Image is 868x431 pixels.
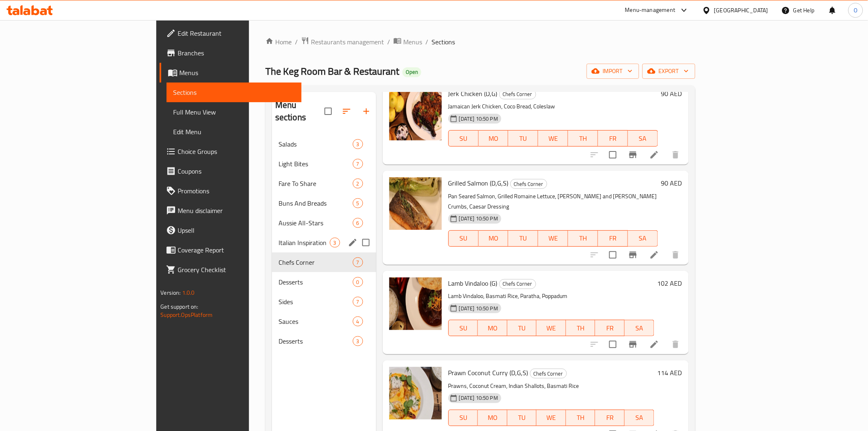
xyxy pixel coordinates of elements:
[628,230,658,247] button: SA
[478,410,507,426] button: MO
[448,410,478,426] button: SU
[666,335,685,354] button: delete
[330,239,340,247] span: 3
[389,88,442,140] img: Jerk Chicken (D,G)
[625,5,676,15] div: Menu-management
[448,230,479,247] button: SU
[279,257,353,267] span: Chefs Corner
[448,320,478,336] button: SU
[182,287,195,298] span: 1.0.0
[507,320,537,336] button: TU
[279,198,353,208] div: Buns And Breads
[279,316,353,326] span: Sauces
[598,412,621,424] span: FR
[604,246,621,264] span: Select to update
[661,177,682,189] h6: 90 AED
[337,101,356,121] span: Sort sections
[160,287,180,298] span: Version:
[160,181,301,201] a: Promotions
[403,37,422,47] span: Menus
[178,166,295,176] span: Coupons
[482,232,505,244] span: MO
[479,230,509,247] button: MO
[432,37,455,47] span: Sections
[353,159,363,169] div: items
[160,201,301,220] a: Menu disclaimer
[353,337,363,345] span: 3
[265,37,695,47] nav: breadcrumb
[499,89,536,99] div: Chefs Corner
[631,133,655,144] span: SA
[456,115,501,123] span: [DATE] 10:50 PM
[425,37,428,47] li: /
[568,130,598,147] button: TH
[537,410,566,426] button: WE
[353,259,363,266] span: 7
[356,101,376,121] button: Add section
[479,130,509,147] button: MO
[587,64,639,79] button: import
[353,278,363,286] span: 0
[598,322,621,334] span: FR
[279,218,353,228] span: Aussie All-Stars
[173,107,295,117] span: Full Menu View
[448,191,658,212] p: Pan Seared Salmon, Grilled Romaine Lettuce, [PERSON_NAME] and [PERSON_NAME] Crumbs, Caesar Dressing
[628,322,651,334] span: SA
[623,335,643,354] button: Branch-specific-item
[593,66,633,76] span: import
[508,130,538,147] button: TU
[402,67,421,77] div: Open
[353,198,363,208] div: items
[353,160,363,168] span: 7
[353,140,363,148] span: 3
[569,322,592,334] span: TH
[538,130,568,147] button: WE
[499,279,536,289] div: Chefs Corner
[272,252,376,272] div: Chefs Corner7
[456,305,501,312] span: [DATE] 10:50 PM
[353,298,363,306] span: 7
[649,66,689,76] span: export
[500,89,536,99] span: Chefs Corner
[178,265,295,275] span: Grocery Checklist
[512,133,535,144] span: TU
[541,232,565,244] span: WE
[507,410,537,426] button: TU
[272,131,376,354] nav: Menu sections
[272,292,376,312] div: Sides7
[311,37,384,47] span: Restaurants management
[402,69,421,76] span: Open
[272,312,376,331] div: Sauces4
[625,410,654,426] button: SA
[448,291,654,301] p: Lamb Vindaloo, Basmati Rice, Paratha, Poppadum
[272,213,376,233] div: Aussie All-Stars6
[279,297,353,307] span: Sides
[595,410,625,426] button: FR
[511,412,534,424] span: TU
[481,322,504,334] span: MO
[178,48,295,58] span: Branches
[279,159,353,169] span: Light Bites
[272,134,376,154] div: Salads3
[537,320,566,336] button: WE
[628,130,658,147] button: SA
[661,88,682,99] h6: 90 AED
[160,240,301,260] a: Coverage Report
[279,139,353,149] span: Salads
[666,245,685,265] button: delete
[167,122,301,142] a: Edit Menu
[178,225,295,235] span: Upsell
[353,199,363,207] span: 5
[530,369,566,378] span: Chefs Corner
[658,277,682,289] h6: 102 AED
[448,177,509,189] span: Grilled Salmon (D,G,S)
[353,336,363,346] div: items
[347,236,359,249] button: edit
[456,215,501,222] span: [DATE] 10:50 PM
[272,193,376,213] div: Buns And Breads5
[658,367,682,378] h6: 114 AED
[448,277,498,289] span: Lamb Vindaloo (G)
[178,147,295,156] span: Choice Groups
[272,272,376,292] div: Desserts0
